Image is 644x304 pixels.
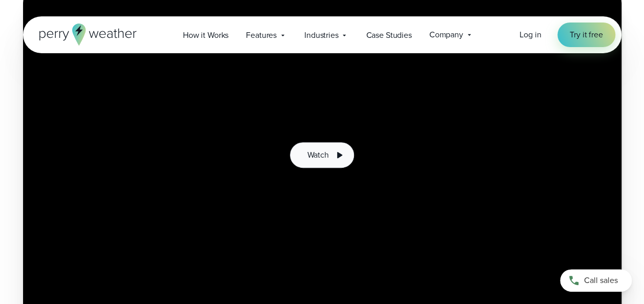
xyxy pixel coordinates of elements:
a: Try it free [557,23,615,47]
span: Log in [520,29,541,40]
span: Call sales [584,274,618,287]
span: Industries [304,29,339,41]
span: Case Studies [366,29,411,41]
a: How it Works [174,25,237,46]
a: Case Studies [357,25,420,46]
span: Features [246,29,277,41]
span: How it Works [183,29,228,41]
span: Try it free [570,29,603,41]
button: Watch [290,142,354,168]
span: Company [429,29,463,41]
a: Log in [520,29,541,41]
span: Watch [307,149,328,161]
a: Call sales [560,269,632,292]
